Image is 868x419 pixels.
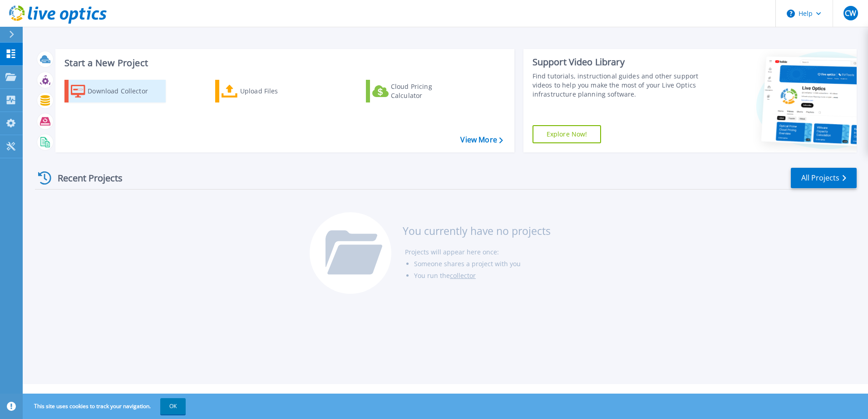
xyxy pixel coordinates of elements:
[25,398,186,414] span: This site uses cookies to track your navigation.
[533,72,702,99] div: Find tutorials, instructional guides and other support videos to help you make the most of your L...
[460,136,503,144] a: View More
[64,58,503,68] h3: Start a New Project
[35,167,135,189] div: Recent Projects
[215,80,316,102] a: Upload Files
[414,270,551,282] li: You run the
[160,398,186,414] button: OK
[533,56,702,68] div: Support Video Library
[366,80,467,102] a: Cloud Pricing Calculator
[64,80,166,102] a: Download Collector
[845,10,856,17] span: CW
[403,226,551,236] h3: You currently have no projects
[414,258,551,270] li: Someone shares a project with you
[240,82,313,100] div: Upload Files
[405,246,551,258] li: Projects will appear here once:
[450,271,476,280] a: collector
[391,82,464,100] div: Cloud Pricing Calculator
[533,125,602,143] a: Explore Now!
[791,168,857,188] a: All Projects
[88,82,160,100] div: Download Collector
